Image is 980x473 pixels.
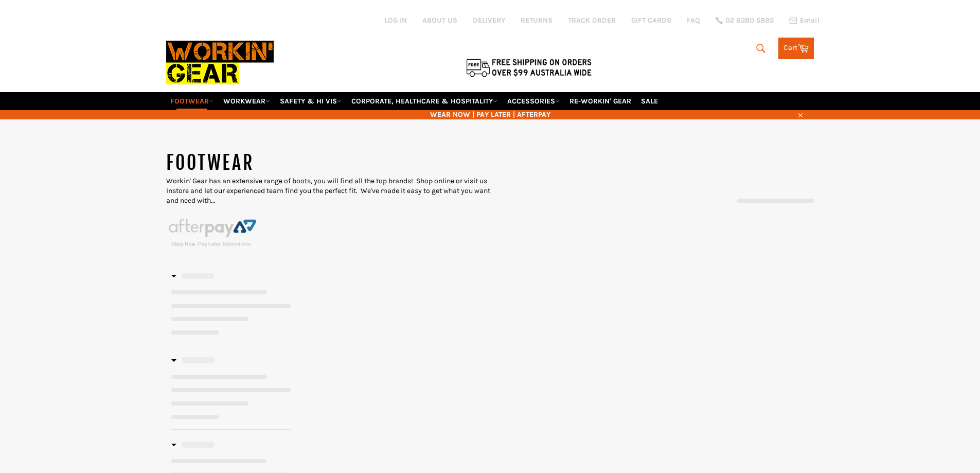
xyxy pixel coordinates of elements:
a: ABOUT US [422,15,457,25]
a: FAQ [687,15,700,25]
h1: FOOTWEAR [166,150,490,176]
span: Email [800,17,819,24]
span: WEAR NOW | PAY LATER | AFTERPAY [166,110,814,119]
a: Log in [384,16,407,25]
a: 02 6280 5885 [716,17,774,24]
img: Workin Gear leaders in Workwear, Safety Boots, PPE, Uniforms. Australia's No.1 in Workwear [166,33,274,92]
img: Flat $9.95 shipping Australia wide [465,57,593,78]
a: RETURNS [521,15,553,25]
p: Workin' Gear has an extensive range of boots, you will find all the top brands! Shop online or vi... [166,176,490,206]
a: SAFETY & HI VIS [276,92,346,110]
a: GIFT CARDS [631,15,671,25]
a: SALE [637,92,662,110]
a: TRACK ORDER [568,15,616,25]
a: FOOTWEAR [166,92,218,110]
a: Email [789,16,819,25]
a: ACCESSORIES [503,92,564,110]
a: DELIVERY [473,15,505,25]
a: RE-WORKIN' GEAR [565,92,635,110]
a: CORPORATE, HEALTHCARE & HOSPITALITY [347,92,502,110]
span: 02 6280 5885 [725,17,774,24]
a: Cart [778,38,814,59]
a: WORKWEAR [219,92,274,110]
